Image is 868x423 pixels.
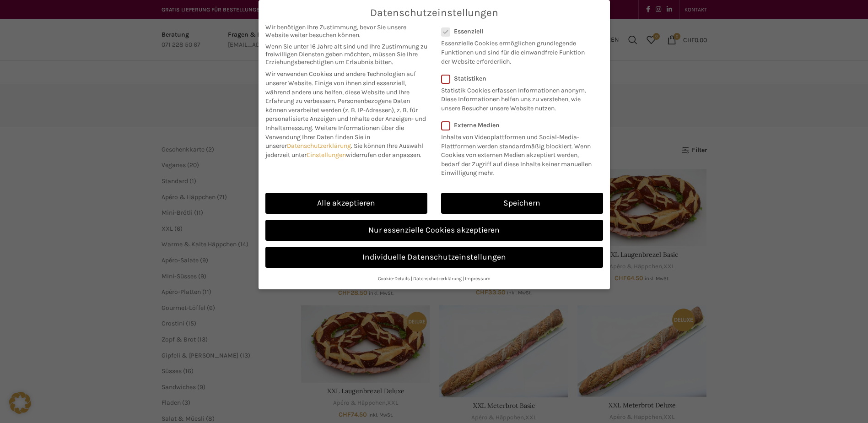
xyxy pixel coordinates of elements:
span: Weitere Informationen über die Verwendung Ihrer Daten finden Sie in unserer . [265,124,404,150]
label: Statistiken [441,75,591,82]
a: Cookie-Details [378,276,410,282]
a: Alle akzeptieren [265,193,427,214]
a: Datenschutzerklärung [413,276,462,282]
a: Einstellungen [307,151,346,159]
a: Individuelle Datenschutzeinstellungen [265,247,603,268]
p: Statistik Cookies erfassen Informationen anonym. Diese Informationen helfen uns zu verstehen, wie... [441,82,591,113]
p: Inhalte von Videoplattformen und Social-Media-Plattformen werden standardmäßig blockiert. Wenn Co... [441,129,597,178]
span: Sie können Ihre Auswahl jederzeit unter widerrufen oder anpassen. [265,142,423,159]
a: Datenschutzerklärung [287,142,351,150]
a: Nur essenzielle Cookies akzeptieren [265,220,603,241]
span: Wir benötigen Ihre Zustimmung, bevor Sie unsere Website weiter besuchen können. [265,23,427,39]
a: Impressum [465,276,491,282]
span: Wenn Sie unter 16 Jahre alt sind und Ihre Zustimmung zu freiwilligen Diensten geben möchten, müss... [265,43,427,66]
a: Speichern [441,193,603,214]
p: Essenzielle Cookies ermöglichen grundlegende Funktionen und sind für die einwandfreie Funktion de... [441,35,591,66]
span: Wir verwenden Cookies und andere Technologien auf unserer Website. Einige von ihnen sind essenzie... [265,70,416,105]
span: Datenschutzeinstellungen [370,7,498,19]
label: Essenziell [441,27,591,35]
span: Personenbezogene Daten können verarbeitet werden (z. B. IP-Adressen), z. B. für personalisierte A... [265,97,426,132]
label: Externe Medien [441,121,597,129]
